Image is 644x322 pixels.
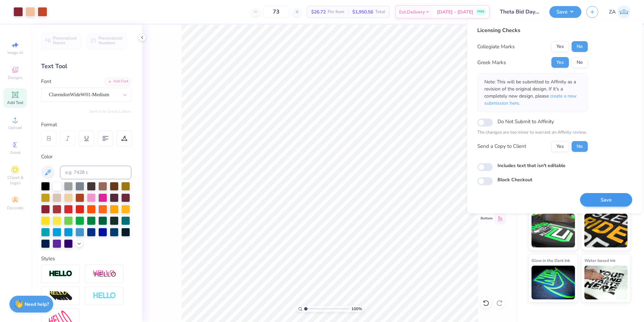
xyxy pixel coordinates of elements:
[477,129,588,136] p: The changes are too minor to warrant an Affinity review.
[7,50,23,55] span: Image AI
[10,150,21,155] span: Greek
[8,75,23,80] span: Designs
[481,216,493,221] span: Bottom
[584,266,628,299] img: Water based Ink
[60,166,131,179] input: e.g. 7428 c
[3,175,27,186] span: Clipart & logos
[580,193,632,207] button: Save
[584,257,615,264] span: Water based Ink
[477,142,526,150] div: Send a Copy to Client
[584,214,628,247] img: Metallic & Glitter Ink
[375,8,385,16] span: Total
[551,57,569,68] button: Yes
[41,255,131,263] div: Styles
[93,292,116,300] img: Negative Space
[49,270,72,278] img: Stroke
[497,117,554,126] label: Do Not Submit to Affinity
[477,9,484,14] span: FREE
[617,5,631,19] img: Zuriel Alaba
[7,100,23,105] span: Add Text
[41,121,132,129] div: Format
[437,8,473,16] span: [DATE] - [DATE]
[25,301,49,307] strong: Need help?
[93,270,116,278] img: Shadow
[399,8,425,16] span: Est. Delivery
[609,8,616,16] span: ZA
[497,162,566,169] label: Includes text that isn't editable
[551,41,569,52] button: Yes
[532,266,575,299] img: Glow in the Dark Ink
[263,6,289,18] input: – –
[572,57,588,68] button: No
[352,8,373,16] span: $1,950.56
[41,62,131,71] div: Text Tool
[53,36,77,45] span: Personalized Names
[484,78,581,107] p: Note: This will be submitted to Affinity as a revision of the original design. If it's a complete...
[351,306,362,312] span: 100 %
[49,291,72,301] img: 3d Illusion
[477,59,506,66] div: Greek Marks
[7,205,23,211] span: Decorate
[41,153,131,161] div: Color
[477,26,588,34] div: Licensing Checks
[549,6,581,18] button: Save
[41,78,51,85] label: Font
[609,5,631,19] a: ZA
[311,8,326,16] span: $26.72
[328,8,344,16] span: Per Item
[99,36,123,45] span: Personalized Numbers
[495,5,544,19] input: Untitled Design
[532,214,575,247] img: Neon Ink
[572,41,588,52] button: No
[572,141,588,152] button: No
[8,125,22,130] span: Upload
[477,43,515,51] div: Collegiate Marks
[551,141,569,152] button: Yes
[89,109,131,114] button: Switch to Greek Letters
[532,257,570,264] span: Glow in the Dark Ink
[105,78,131,85] div: Add Font
[497,176,532,183] label: Block Checkout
